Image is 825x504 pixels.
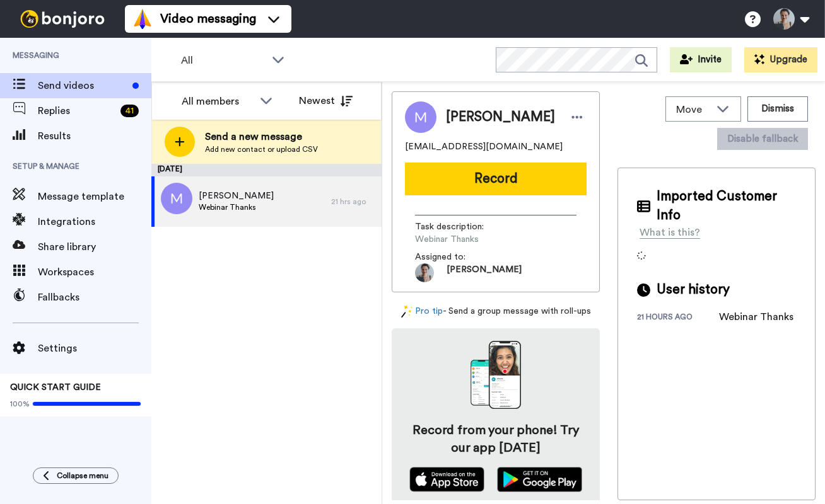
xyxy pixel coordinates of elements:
div: Webinar Thanks [719,309,793,324]
button: Invite [670,47,732,72]
span: [PERSON_NAME] [199,190,274,202]
span: Workspaces [38,265,151,280]
span: [PERSON_NAME] [447,263,522,282]
div: What is this? [640,225,700,240]
span: 100% [10,399,30,409]
span: All [181,53,266,68]
span: Send videos [38,78,127,93]
button: Disable fallback [717,128,808,150]
span: [EMAIL_ADDRESS][DOMAIN_NAME] [405,140,563,153]
span: Video messaging [160,10,256,28]
button: Dismiss [747,96,808,122]
span: Task description : [415,220,503,233]
div: All members [182,94,254,109]
div: - Send a group message with roll-ups [392,305,600,318]
span: Results [38,129,151,144]
img: Image of Maurice [405,101,436,133]
span: [PERSON_NAME] [446,108,555,127]
img: m.png [161,183,192,214]
span: Integrations [38,214,151,229]
span: Assigned to: [415,251,503,263]
h4: Record from your phone! Try our app [DATE] [404,421,587,457]
span: Share library [38,239,151,255]
img: magic-wand.svg [401,305,413,318]
div: 21 hrs ago [331,197,375,207]
img: bj-logo-header-white.svg [15,10,110,28]
span: Send a new message [205,129,318,144]
div: [DATE] [151,164,382,176]
button: Record [405,163,587,195]
img: vm-color.svg [132,9,153,29]
img: playstore [497,467,582,492]
span: Settings [38,341,151,356]
span: Message template [38,189,151,204]
button: Upgrade [744,47,817,72]
span: Move [676,102,710,117]
span: Collapse menu [57,471,108,481]
img: appstore [409,467,484,492]
div: 21 hours ago [637,312,719,324]
div: 41 [120,105,139,117]
a: Pro tip [401,305,443,318]
span: Imported Customer Info [657,187,796,225]
button: Collapse menu [33,467,119,484]
span: QUICK START GUIDE [10,383,101,392]
span: Add new contact or upload CSV [205,144,318,154]
span: Webinar Thanks [199,202,274,212]
span: Webinar Thanks [415,233,535,246]
span: User history [657,280,730,299]
span: Replies [38,103,115,118]
button: Newest [290,88,362,113]
span: Fallbacks [38,290,151,305]
img: download [471,341,521,409]
img: 7dc5c008-3cde-4eda-99d0-36e51ca06bc8-1670023651.jpg [415,263,434,282]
